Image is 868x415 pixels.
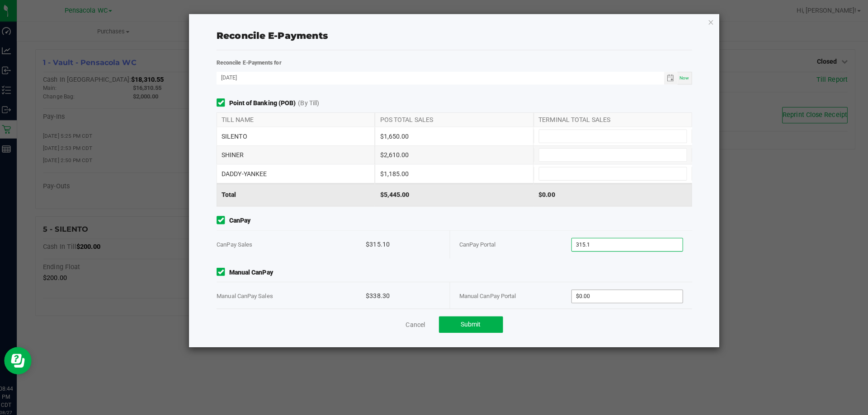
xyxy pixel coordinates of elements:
strong: Reconcile E-Payments for [219,59,283,65]
div: POS TOTAL SALES [375,112,532,125]
div: $1,185.00 [375,163,532,181]
div: Total [219,181,375,204]
span: (By Till) [299,97,320,107]
div: TERMINAL TOTAL SALES [532,112,689,125]
button: Submit [439,312,502,329]
div: $0.00 [532,181,689,204]
input: Date [219,71,661,82]
form-toggle: Include in reconciliation [219,97,231,107]
div: $5,445.00 [375,181,532,204]
div: SHINER [219,144,375,162]
div: $1,650.00 [375,126,532,144]
div: SILENTO [219,126,375,144]
div: $338.30 [366,279,440,306]
span: Manual CanPay Sales [219,289,274,296]
strong: Manual CanPay [231,264,274,274]
span: CanPay Portal [458,238,494,245]
strong: Point of Banking (POB) [231,97,297,107]
strong: CanPay [231,213,252,223]
div: $315.10 [366,228,440,255]
div: DADDY-YANKEE [219,163,375,181]
iframe: Resource center [9,343,36,370]
a: Cancel [406,316,425,325]
span: Manual CanPay Portal [458,289,514,296]
span: Now [676,75,686,79]
div: $2,610.00 [375,144,532,162]
span: CanPay Sales [219,238,254,245]
form-toggle: Include in reconciliation [219,213,231,223]
div: Reconcile E-Payments [219,28,689,42]
form-toggle: Include in reconciliation [219,264,231,274]
span: Submit [460,317,480,324]
span: Toggle calendar [661,71,674,84]
div: TILL NAME [219,112,375,125]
